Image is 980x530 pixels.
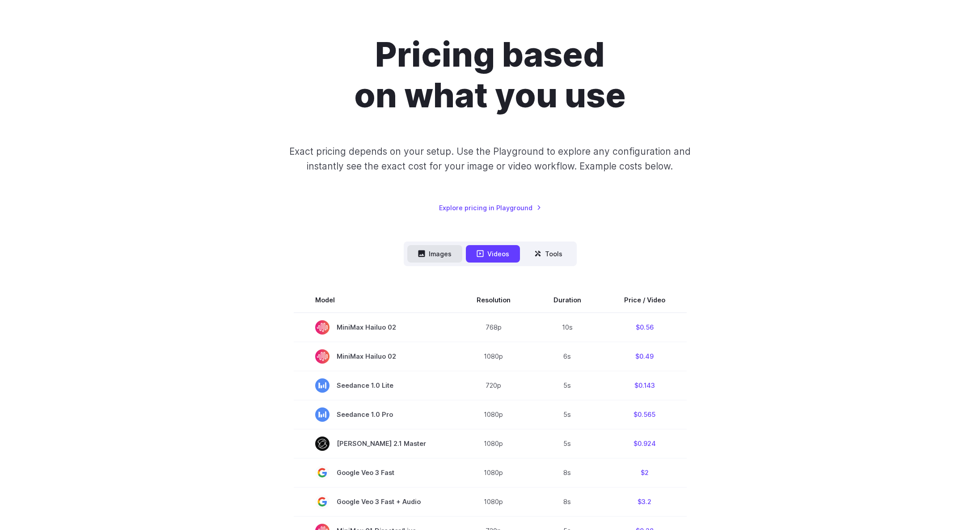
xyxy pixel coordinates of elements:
td: 10s [532,313,603,342]
td: 8s [532,458,603,487]
th: Resolution [455,288,532,313]
td: 720p [455,371,532,400]
a: Explore pricing in Playground [439,203,541,213]
th: Model [294,288,455,313]
td: $0.56 [603,313,687,342]
td: $0.924 [603,429,687,458]
span: Google Veo 3 Fast [315,466,434,480]
th: Duration [532,288,603,313]
td: 1080p [455,487,532,516]
td: 5s [532,400,603,429]
span: MiniMax Hailuo 02 [315,320,434,335]
span: [PERSON_NAME] 2.1 Master [315,437,434,451]
td: 768p [455,313,532,342]
td: 1080p [455,400,532,429]
span: MiniMax Hailuo 02 [315,349,434,364]
td: 5s [532,429,603,458]
td: 1080p [455,458,532,487]
button: Images [407,245,462,263]
span: Seedance 1.0 Lite [315,378,434,393]
th: Price / Video [603,288,687,313]
td: 5s [532,371,603,400]
td: 6s [532,342,603,371]
td: 1080p [455,429,532,458]
button: Tools [524,245,573,263]
button: Videos [466,245,520,263]
td: $3.2 [603,487,687,516]
p: Exact pricing depends on your setup. Use the Playground to explore any configuration and instantl... [272,144,708,174]
td: $0.49 [603,342,687,371]
td: $0.143 [603,371,687,400]
td: 1080p [455,342,532,371]
h1: Pricing based on what you use [241,34,739,115]
td: 8s [532,487,603,516]
td: $0.565 [603,400,687,429]
span: Seedance 1.0 Pro [315,407,434,422]
span: Google Veo 3 Fast + Audio [315,495,434,509]
td: $2 [603,458,687,487]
